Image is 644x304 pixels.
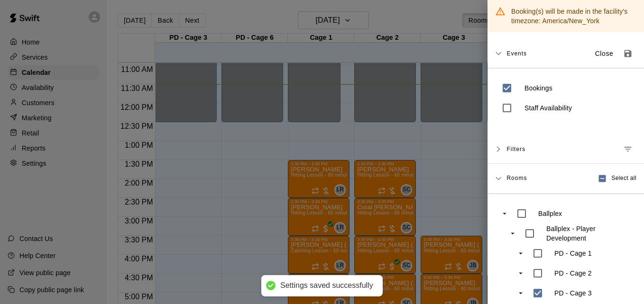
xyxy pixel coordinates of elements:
[506,141,525,158] span: Filters
[595,49,614,59] p: Close
[619,45,636,62] button: Save as default view
[611,174,636,183] span: Select all
[488,135,644,164] div: FiltersManage filters
[524,83,552,93] p: Bookings
[619,141,636,158] button: Manage filters
[524,103,572,113] p: Staff Availability
[589,46,619,62] button: Close sidebar
[506,174,527,181] span: Rooms
[506,45,527,62] span: Events
[554,249,592,258] p: PD - Cage 1
[511,3,636,29] div: Booking(s) will be made in the facility's timezone: America/New_York
[554,268,592,278] p: PD - Cage 2
[280,281,373,291] div: Settings saved successfully
[488,164,644,194] div: RoomsSelect all
[488,39,644,68] div: EventsClose sidebarSave as default view
[546,224,631,243] p: Ballplex - Player Development
[554,288,592,298] p: PD - Cage 3
[538,209,562,218] p: Ballplex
